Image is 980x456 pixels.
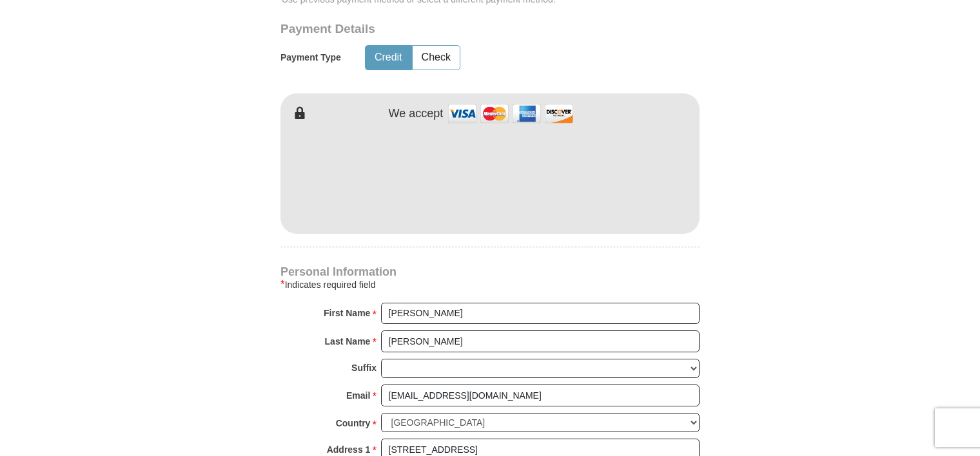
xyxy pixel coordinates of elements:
h4: Personal Information [280,267,700,277]
strong: Last Name [325,332,371,350]
img: credit cards accepted [446,100,575,128]
strong: Country [336,414,371,432]
h3: Payment Details [280,22,609,37]
h4: We accept [389,107,444,121]
strong: Suffix [351,359,377,377]
div: Indicates required field [280,277,700,292]
strong: First Name [324,304,370,322]
button: Credit [366,46,411,70]
h5: Payment Type [280,52,341,63]
strong: Email [346,386,370,404]
button: Check [413,46,460,70]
